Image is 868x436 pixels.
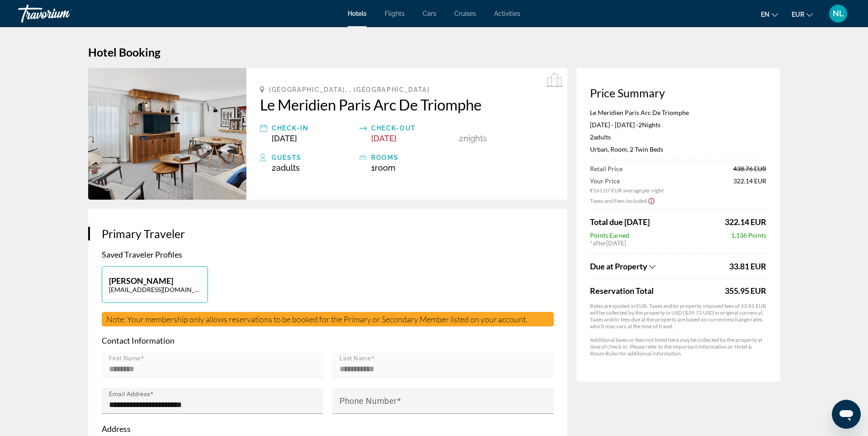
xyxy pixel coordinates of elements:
span: [DATE] [371,134,396,143]
span: 322.14 EUR [733,177,766,194]
a: Le Meridien Paris Arc De Triomphe [260,96,554,114]
span: Nights [642,121,660,129]
span: 2 [590,133,611,141]
span: Total due [DATE] [590,217,650,227]
p: Le Meridien Paris Arc De Triomphe [590,109,766,116]
p: Urban, Room, 2 Twin Beds [590,145,766,153]
span: 2 [638,121,642,129]
a: Flights [385,10,405,17]
span: Note: Your membership only allows reservations to be booked for the Primary or Secondary Member l... [106,314,528,324]
span: en [761,11,769,18]
span: €161.07 EUR average per night [590,187,664,194]
div: 355.95 EUR [725,286,766,296]
span: 322.14 EUR [725,217,766,227]
span: Points Earned [590,231,629,239]
div: Check-out [371,123,454,134]
mat-label: Email Address [109,391,150,398]
span: Adults [594,133,611,141]
span: Due at Property [590,261,647,271]
button: User Menu [826,4,850,23]
button: Show Taxes and Fees breakdown [590,261,727,272]
span: [GEOGRAPHIC_DATA], , [GEOGRAPHIC_DATA] [269,86,430,93]
span: Nights [463,134,487,143]
a: Activities [494,10,520,17]
span: 2 [459,134,463,143]
p: [DATE] - [DATE] - [590,121,766,129]
mat-label: First Name [109,355,141,362]
p: Saved Traveler Profiles [102,249,554,259]
span: EUR [792,11,804,18]
button: Show Taxes and Fees breakdown [590,196,655,205]
a: Cars [423,10,436,17]
span: Retail Price [590,165,623,172]
p: Address [102,424,554,434]
p: [PERSON_NAME] [109,276,201,286]
div: * [DATE] [590,239,766,247]
h3: Price Summary [590,86,766,100]
button: [PERSON_NAME][EMAIL_ADDRESS][DOMAIN_NAME] [102,266,208,303]
span: Room [375,163,396,172]
span: Taxes and Fees Included [590,197,647,204]
a: Hotels [348,10,367,17]
div: rooms [371,152,454,163]
span: after [593,239,606,247]
span: Your Price [590,177,664,185]
p: Additional taxes or fees not listed here may be collected by the property at time of check-in. Pl... [590,336,766,357]
span: 1 [371,163,396,172]
span: 33.81 EUR [729,261,766,271]
span: Adults [276,163,300,172]
button: Change language [761,8,778,21]
span: Reservation Total [590,286,722,296]
span: 2 [272,163,300,172]
div: Guests [272,152,355,163]
p: Contact Information [102,335,554,345]
a: Travorium [18,2,108,25]
h1: Hotel Booking [88,45,780,59]
p: [EMAIL_ADDRESS][DOMAIN_NAME] [109,286,201,293]
p: Rates are quoted in EUR. Taxes and/or property-imposed fees of 33.81 EUR will be collected by the... [590,302,766,330]
span: [DATE] [272,134,297,143]
a: Cruises [454,10,476,17]
span: 1,136 Points [731,231,766,239]
div: Check-in [272,123,355,134]
button: Change currency [792,8,813,21]
h3: Primary Traveler [102,227,554,240]
mat-label: Last Name [340,355,371,362]
span: 438.76 EUR [733,165,766,172]
mat-label: Phone Number [340,396,397,406]
span: NL [833,9,844,18]
button: Show Taxes and Fees disclaimer [648,196,655,205]
iframe: Button to launch messaging window [832,400,861,429]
